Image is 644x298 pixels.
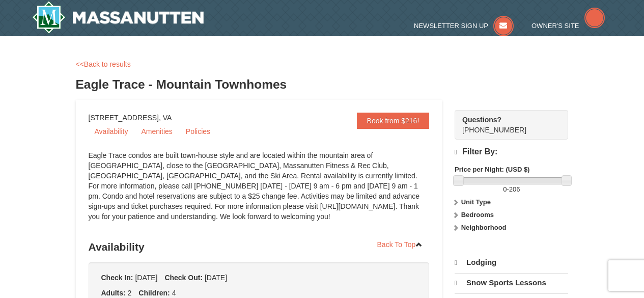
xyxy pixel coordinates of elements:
[101,289,126,297] strong: Adults:
[462,115,550,134] span: [PHONE_NUMBER]
[138,289,170,297] strong: Children:
[461,198,491,206] strong: Unit Type
[32,1,204,34] img: Massanutten Resort Logo
[357,113,430,129] a: Book from $216!
[509,185,520,193] span: 206
[414,22,514,30] a: Newsletter Sign Up
[531,22,605,30] a: Owner's Site
[455,253,568,272] a: Lodging
[205,274,227,282] span: [DATE]
[32,1,204,34] a: Massanutten Resort
[89,124,134,139] a: Availability
[461,211,494,219] strong: Bedrooms
[172,289,176,297] span: 4
[461,224,507,231] strong: Neighborhood
[128,289,132,297] span: 2
[101,274,133,282] strong: Check In:
[76,74,569,95] h3: Eagle Trace - Mountain Townhomes
[135,124,178,139] a: Amenities
[164,274,203,282] strong: Check Out:
[462,116,501,124] strong: Questions?
[503,185,507,193] span: 0
[455,166,529,173] strong: Price per Night: (USD $)
[135,274,157,282] span: [DATE]
[455,273,568,292] a: Snow Sports Lessons
[89,237,430,257] h3: Availability
[180,124,216,139] a: Policies
[414,22,488,30] span: Newsletter Sign Up
[371,237,430,252] a: Back To Top
[531,22,579,30] span: Owner's Site
[455,147,568,157] h4: Filter By:
[455,184,568,195] label: -
[76,60,131,68] a: <<Back to results
[89,150,430,232] div: Eagle Trace condos are built town-house style and are located within the mountain area of [GEOGRA...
